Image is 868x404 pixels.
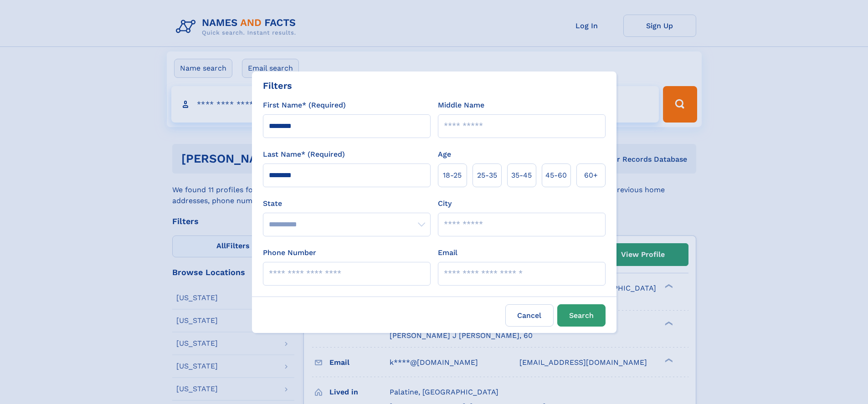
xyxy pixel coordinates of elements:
[443,170,462,181] span: 18‑25
[584,170,598,181] span: 60+
[438,149,451,160] label: Age
[557,304,606,327] button: Search
[511,170,532,181] span: 35‑45
[263,198,431,209] label: State
[438,247,457,258] label: Email
[263,247,316,258] label: Phone Number
[545,170,567,181] span: 45‑60
[263,79,292,92] div: Filters
[438,100,484,111] label: Middle Name
[477,170,497,181] span: 25‑35
[263,149,345,160] label: Last Name* (Required)
[505,304,554,327] label: Cancel
[263,100,346,111] label: First Name* (Required)
[438,198,452,209] label: City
